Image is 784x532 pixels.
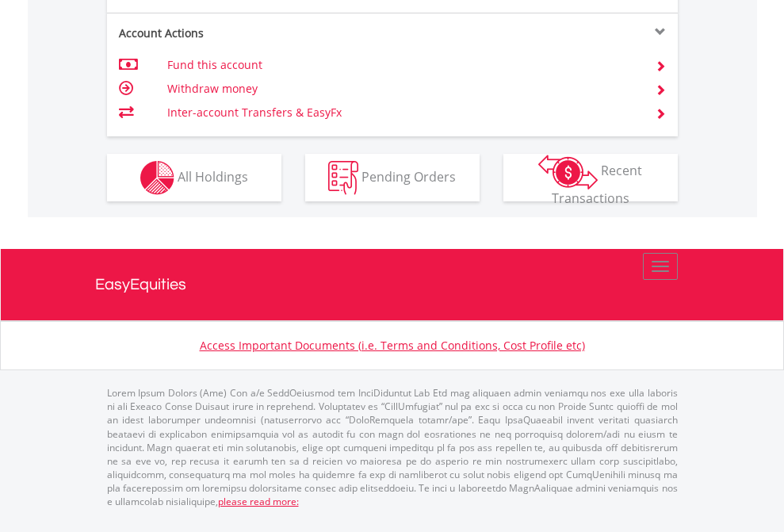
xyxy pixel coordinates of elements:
[503,154,678,201] button: Recent Transactions
[107,154,281,201] button: All Holdings
[107,386,678,508] p: Lorem Ipsum Dolors (Ame) Con a/e SeddOeiusmod tem InciDiduntut Lab Etd mag aliquaen admin veniamq...
[200,338,585,353] a: Access Important Documents (i.e. Terms and Conditions, Cost Profile etc)
[361,167,456,185] span: Pending Orders
[95,249,690,320] a: EasyEquities
[178,167,248,185] span: All Holdings
[167,77,636,101] td: Withdraw money
[107,25,392,41] div: Account Actions
[328,161,358,195] img: pending_instructions-wht.png
[167,101,636,124] td: Inter-account Transfers & EasyFx
[305,154,480,201] button: Pending Orders
[538,155,598,189] img: transactions-zar-wht.png
[140,161,174,195] img: holdings-wht.png
[167,53,636,77] td: Fund this account
[218,495,299,508] a: please read more:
